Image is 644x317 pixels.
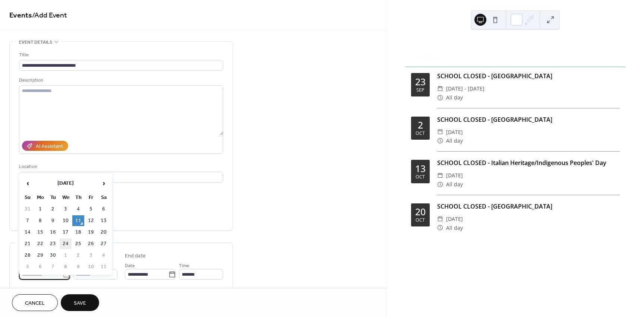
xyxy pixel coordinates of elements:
div: 20 [415,207,426,216]
th: Su [22,192,34,203]
div: ​ [437,136,443,145]
th: Sa [98,192,110,203]
div: Oct [416,131,425,136]
td: 19 [85,227,97,238]
span: All day [446,224,463,232]
td: 6 [98,204,110,215]
td: 12 [85,215,97,226]
td: 8 [34,215,46,226]
td: 11 [98,261,110,272]
div: SCHOOL CLOSED - [GEOGRAPHIC_DATA] [437,202,620,211]
th: Th [72,192,84,203]
td: 18 [72,227,84,238]
span: [DATE] [446,128,463,137]
td: 5 [22,261,34,272]
div: Description [19,76,222,84]
div: ​ [437,171,443,180]
td: 15 [34,227,46,238]
td: 16 [47,227,59,238]
span: Event details [19,38,52,46]
div: ​ [437,128,443,137]
td: 30 [47,250,59,261]
td: 27 [98,238,110,249]
span: Cancel [25,299,45,307]
th: We [60,192,72,203]
td: 17 [60,227,72,238]
td: 3 [85,250,97,261]
td: 29 [34,250,46,261]
div: ​ [437,180,443,189]
span: [DATE] [446,215,463,224]
div: ​ [437,224,443,232]
button: AI Assistant [22,141,68,151]
div: ​ [437,215,443,224]
div: End date [125,252,146,260]
td: 1 [60,250,72,261]
span: All day [446,136,463,145]
div: ​ [437,93,443,102]
th: Tu [47,192,59,203]
div: 13 [415,164,426,173]
td: 6 [34,261,46,272]
div: Sep [416,88,424,93]
div: 2 [418,120,423,130]
td: 2 [47,204,59,215]
td: 7 [22,215,34,226]
td: 5 [85,204,97,215]
div: AI Assistant [36,143,63,150]
td: 25 [72,238,84,249]
div: Location [19,163,222,171]
td: 31 [22,204,34,215]
button: Cancel [12,294,58,311]
td: 24 [60,238,72,249]
span: [DATE] [446,171,463,180]
td: 14 [22,227,34,238]
div: ​ [437,84,443,93]
td: 8 [60,261,72,272]
td: 26 [85,238,97,249]
div: 23 [415,77,426,86]
span: All day [446,180,463,189]
a: Events [9,8,32,23]
td: 1 [34,204,46,215]
td: 21 [22,238,34,249]
th: Mo [34,192,46,203]
button: Save [61,294,99,311]
span: All day [446,93,463,102]
div: SCHOOL CLOSED - [GEOGRAPHIC_DATA] [437,72,620,80]
div: SCHOOL CLOSED - Italian Heritage/Indigenous Peoples' Day [437,158,620,167]
td: 7 [47,261,59,272]
div: SCHOOL CLOSED - [GEOGRAPHIC_DATA] [437,115,620,124]
div: Oct [416,175,425,180]
td: 11 [72,215,84,226]
td: 22 [34,238,46,249]
td: 10 [60,215,72,226]
td: 4 [98,250,110,261]
span: / Add Event [32,8,67,23]
span: Save [74,299,86,307]
span: ‹ [22,176,33,191]
td: 9 [72,261,84,272]
td: 13 [98,215,110,226]
div: Oct [416,218,425,223]
th: [DATE] [34,175,97,191]
span: Date [125,262,135,270]
td: 3 [60,204,72,215]
td: 23 [47,238,59,249]
td: 4 [72,204,84,215]
td: 10 [85,261,97,272]
td: 2 [72,250,84,261]
td: 9 [47,215,59,226]
span: Time [179,262,189,270]
span: [DATE] - [DATE] [446,84,484,93]
span: America/New_York [559,56,599,60]
td: 20 [98,227,110,238]
div: Upcoming events [405,40,626,49]
td: 28 [22,250,34,261]
span: › [98,176,109,191]
th: Fr [85,192,97,203]
div: Title [19,51,222,59]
